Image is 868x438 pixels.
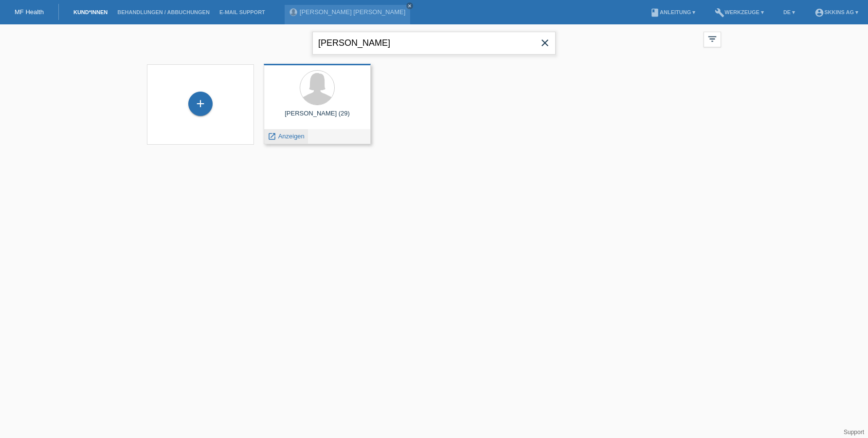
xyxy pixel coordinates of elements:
a: MF Health [15,8,44,16]
i: filter_list [707,34,718,44]
i: account_circle [814,8,824,18]
a: Support [844,429,864,436]
span: Anzeigen [278,133,305,140]
a: [PERSON_NAME] [PERSON_NAME] [300,8,405,16]
a: launch Anzeigen [268,133,305,140]
i: close [539,37,551,49]
a: account_circleSKKINS AG ▾ [810,9,863,15]
div: [PERSON_NAME] (29) [271,110,363,125]
a: E-Mail Support [215,9,270,15]
a: Kund*innen [69,9,112,15]
i: book [650,8,660,18]
div: Kund*in hinzufügen [189,95,212,112]
a: bookAnleitung ▾ [645,9,700,15]
input: Suche... [312,32,556,55]
a: Behandlungen / Abbuchungen [112,9,215,15]
i: close [407,3,412,8]
a: DE ▾ [778,9,800,15]
a: close [406,2,413,9]
a: buildWerkzeuge ▾ [710,9,769,15]
i: build [715,8,724,18]
i: launch [268,132,276,141]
